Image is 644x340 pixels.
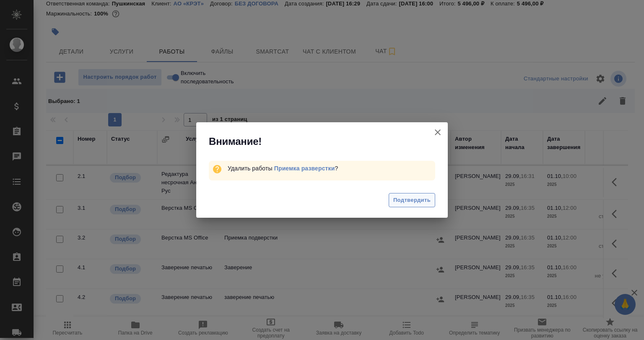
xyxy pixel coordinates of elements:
[274,165,338,172] span: ?
[228,164,435,173] div: Удалить работы
[209,135,262,148] span: Внимание!
[389,193,435,208] button: Подтвердить
[274,165,335,172] a: Приемка разверстки
[393,196,431,205] span: Подтвердить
